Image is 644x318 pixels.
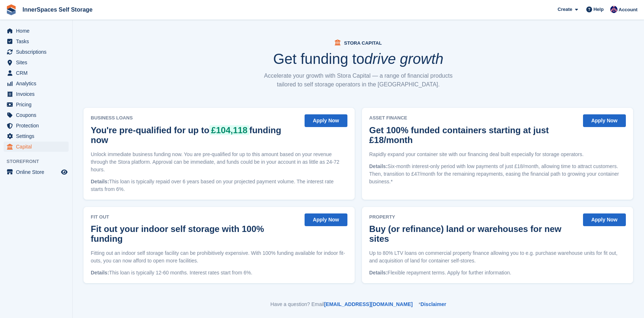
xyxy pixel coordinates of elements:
span: Analytics [16,78,60,89]
a: menu [4,78,69,89]
p: This loan is typically 12-60 months. Interest rates start from 6%. [91,269,347,277]
img: Dominic Hampson [610,6,617,13]
button: Apply Now [305,213,347,226]
span: Help [594,6,604,13]
img: stora-icon-8386f47178a22dfd0bd8f6a31ec36ba5ce8667c1dd55bd0f319d3a0aa187defe.svg [6,4,17,15]
a: menu [4,167,69,177]
span: Business Loans [91,114,300,122]
p: This loan is typically repaid over 6 years based on your projected payment volume. The interest r... [91,178,347,193]
span: CRM [16,68,60,78]
span: Property [369,213,579,221]
span: Fit Out [91,213,300,221]
span: Details: [369,270,388,276]
span: Create [558,6,572,13]
span: Home [16,26,60,36]
a: menu [4,142,69,152]
span: Account [619,6,637,13]
span: Sites [16,57,60,68]
h2: Fit out your indoor self storage with 100% funding [91,224,297,244]
a: menu [4,99,69,110]
span: Protection [16,121,60,131]
a: menu [4,131,69,141]
span: Pricing [16,99,60,110]
a: menu [4,36,69,46]
p: Flexible repayment terms. Apply for further information. [369,269,626,277]
p: Accelerate your growth with Stora Capital — a range of financial products tailored to self storag... [260,72,456,89]
span: Storefront [7,158,72,165]
p: Unlock immediate business funding now. You are pre-qualified for up to this amount based on your ... [91,151,347,174]
h2: Buy (or refinance) land or warehouses for new sites [369,224,575,244]
a: menu [4,47,69,57]
h2: You're pre-qualified for up to funding now [91,125,297,145]
a: menu [4,26,69,36]
span: Asset Finance [369,114,579,122]
a: menu [4,68,69,78]
span: Details: [91,270,109,276]
a: menu [4,57,69,68]
h1: Get funding to [273,52,443,66]
button: Apply Now [583,114,626,127]
p: Have a question? Email * [83,301,633,308]
p: Up to 80% LTV loans on commercial property finance allowing you to e.g. purchase warehouse units ... [369,249,626,265]
a: menu [4,110,69,120]
a: Preview store [60,168,69,176]
span: Invoices [16,89,60,99]
h2: Get 100% funded containers starting at just £18/month [369,125,575,145]
span: Details: [369,163,388,169]
a: menu [4,89,69,99]
a: InnerSpaces Self Storage [20,4,95,16]
span: Settings [16,131,60,141]
button: Apply Now [305,114,347,127]
p: Six-month interest-only period with low payments of just £18/month, allowing time to attract cust... [369,163,626,185]
span: Subscriptions [16,47,60,57]
a: menu [4,121,69,131]
span: Details: [91,179,109,184]
span: Online Store [16,167,60,177]
span: Stora Capital [344,40,382,46]
a: Disclaimer [420,301,446,307]
i: drive growth [364,51,444,67]
span: Coupons [16,110,60,120]
span: Capital [16,142,60,152]
p: Fitting out an indoor self storage facility can be prohibitively expensive. With 100% funding ava... [91,249,347,265]
span: £104,118 [209,125,249,135]
a: [EMAIL_ADDRESS][DOMAIN_NAME] [324,301,413,307]
button: Apply Now [583,213,626,226]
span: Tasks [16,36,60,46]
p: Rapidly expand your container site with our financing deal built especially for storage operators. [369,151,626,158]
